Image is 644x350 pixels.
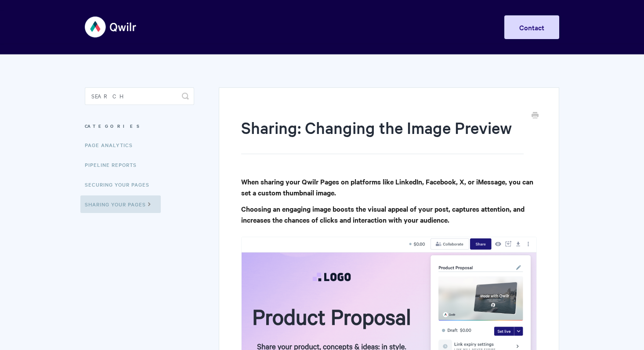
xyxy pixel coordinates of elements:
a: Page Analytics [85,136,139,154]
a: Securing Your Pages [85,176,156,193]
a: Pipeline reports [85,156,143,173]
a: Print this Article [532,111,539,121]
h4: Choosing an engaging image boosts the visual appeal of your post, captures attention, and increas... [241,203,537,225]
img: Qwilr Help Center [85,11,137,43]
a: Sharing Your Pages [80,195,161,213]
h1: Sharing: Changing the Image Preview [241,116,524,154]
h4: When sharing your Qwilr Pages on platforms like LinkedIn, Facebook, X, or iMessage, you can set a... [241,176,537,198]
h3: Categories [85,118,194,134]
input: Search [85,87,194,105]
a: Contact [504,15,559,39]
